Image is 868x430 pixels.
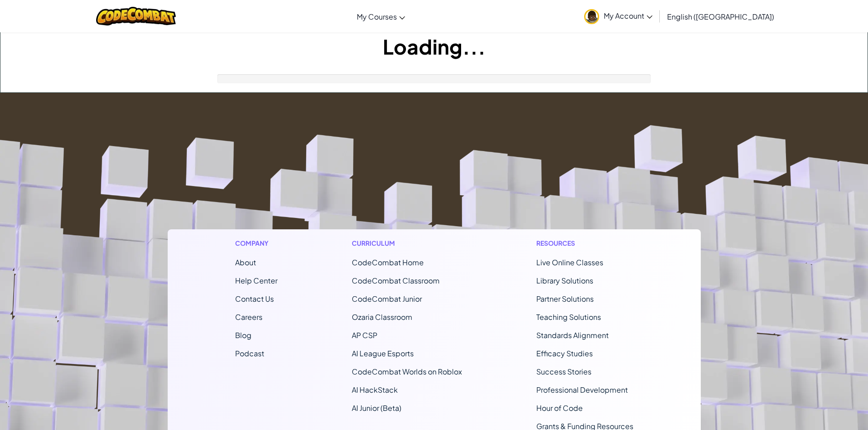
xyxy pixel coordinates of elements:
span: My Account [604,11,652,20]
h1: Loading... [0,32,868,61]
a: CodeCombat Classroom [352,276,440,285]
img: CodeCombat logo [96,7,176,25]
a: Success Stories [536,367,591,376]
a: Standards Alignment [536,330,609,340]
a: Help Center [235,276,277,285]
img: avatar [584,9,599,24]
span: English ([GEOGRAPHIC_DATA]) [667,12,774,21]
a: AI Junior (Beta) [352,403,401,413]
a: Library Solutions [536,276,593,285]
a: About [235,258,256,267]
a: My Courses [352,4,410,29]
a: Partner Solutions [536,294,594,304]
a: CodeCombat Worlds on Roblox [352,367,462,376]
a: Hour of Code [536,403,583,413]
a: Teaching Solutions [536,312,601,322]
a: English ([GEOGRAPHIC_DATA]) [663,4,779,29]
span: Contact Us [235,294,274,304]
h1: Resources [536,238,633,248]
a: AI HackStack [352,385,398,395]
span: CodeCombat Home [352,258,424,267]
a: My Account [580,2,657,30]
span: My Courses [357,12,397,21]
a: AI League Esports [352,349,414,358]
a: CodeCombat Junior [352,294,422,304]
h1: Company [235,238,277,248]
a: Efficacy Studies [536,349,593,358]
a: Blog [235,330,252,340]
a: Podcast [235,349,264,358]
a: Careers [235,312,262,322]
a: Ozaria Classroom [352,312,412,322]
a: Professional Development [536,385,628,395]
h1: Curriculum [352,238,462,248]
a: Live Online Classes [536,258,603,267]
a: AP CSP [352,330,377,340]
